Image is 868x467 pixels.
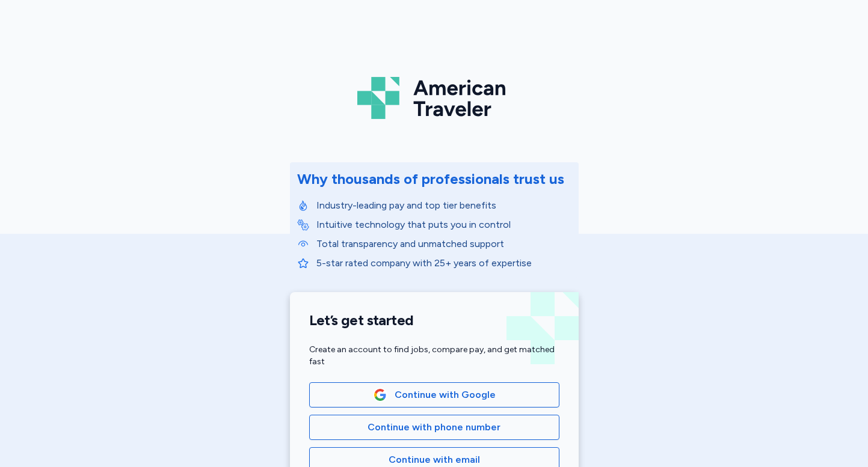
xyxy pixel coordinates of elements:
div: Create an account to find jobs, compare pay, and get matched fast [309,344,559,368]
img: Logo [357,72,511,124]
p: Total transparency and unmatched support [316,237,571,251]
h1: Let’s get started [309,311,559,329]
p: Intuitive technology that puts you in control [316,218,571,232]
button: Google LogoContinue with Google [309,382,559,407]
span: Continue with email [389,453,480,467]
span: Continue with phone number [368,420,500,435]
img: Google Logo [374,388,387,401]
p: Industry-leading pay and top tier benefits [316,198,571,213]
span: Continue with Google [395,388,496,402]
div: Why thousands of professionals trust us [297,169,564,189]
p: 5-star rated company with 25+ years of expertise [316,256,571,270]
button: Continue with phone number [309,415,559,440]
